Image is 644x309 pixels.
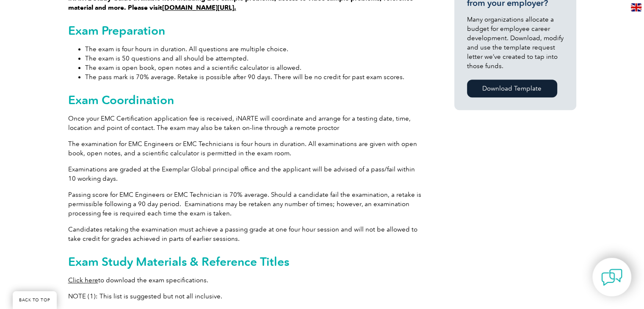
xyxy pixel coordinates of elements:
[68,139,424,158] p: The examination for EMC Engineers or EMC Technicians is four hours in duration. All examinations ...
[601,267,622,288] img: contact-chat.png
[85,72,424,82] li: The pass mark is 70% average. Retake is possible after 90 days. There will be no credit for past ...
[68,225,424,243] p: Candidates retaking the examination must achieve a passing grade at one four hour session and wil...
[68,165,424,183] p: Examinations are graded at the Exemplar Global principal office and the applicant will be advised...
[85,54,424,63] li: The exam is 50 questions and all should be attempted.
[162,4,236,11] a: [DOMAIN_NAME][URL].
[68,292,424,301] p: NOTE (1): This list is suggested but not all inclusive.
[68,114,424,132] p: Once your EMC Certification application fee is received, iNARTE will coordinate and arrange for a...
[68,24,424,37] h2: Exam Preparation
[13,291,57,309] a: BACK TO TOP
[68,276,424,285] p: to download the exam specifications.
[68,93,424,107] h2: Exam Coordination
[68,255,424,268] h2: Exam Study Materials & Reference Titles
[85,44,424,54] li: The exam is four hours in duration. All questions are multiple choice.
[68,190,424,218] p: Passing score for EMC Engineers or EMC Technician is 70% average. Should a candidate fail the exa...
[467,15,564,71] p: Many organizations allocate a budget for employee career development. Download, modify and use th...
[68,276,98,284] a: Click here
[631,3,641,11] img: en
[467,80,557,97] a: Download Template
[85,63,424,72] li: The exam is open book, open notes and a scientific calculator is allowed.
